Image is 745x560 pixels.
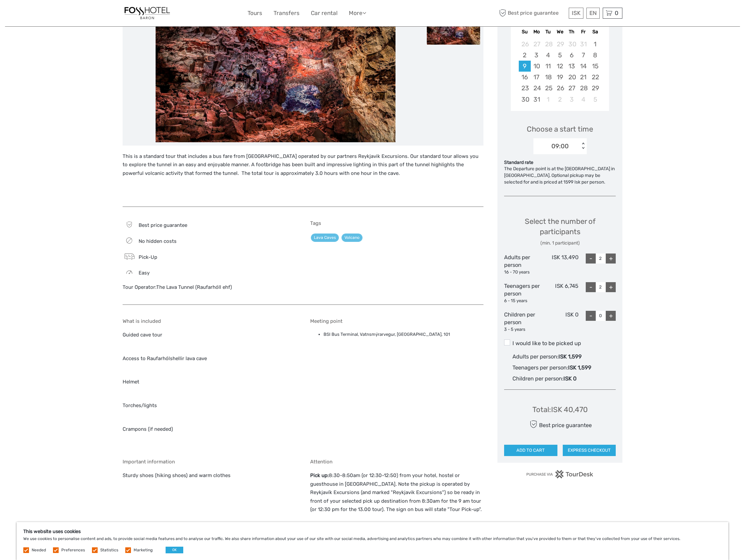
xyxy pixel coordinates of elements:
[531,39,542,50] div: Choose Monday, July 27th, 2026
[586,8,600,19] div: EN
[504,166,616,185] div: The Departure point is at the [GEOGRAPHIC_DATA] in [GEOGRAPHIC_DATA]. Optional pickup may be sele...
[566,50,577,61] div: Choose Thursday, August 6th, 2026
[166,547,183,553] button: OK
[310,318,484,324] h5: Meeting point
[274,8,300,18] a: Transfers
[554,94,566,105] div: Choose Wednesday, September 2nd, 2026
[532,404,588,415] div: Total : ISK 40,470
[123,471,296,480] p: Sturdy shoes (hiking shoes) and warm clothes
[123,354,296,363] p: Access to Raufarhólshellir lava cave
[563,445,616,456] button: EXPRESS CHECKOUT
[577,39,589,50] div: Choose Friday, July 31st, 2026
[310,459,484,465] h5: Attention
[531,83,542,94] div: Choose Monday, August 24th, 2026
[566,39,577,50] div: Choose Thursday, July 30th, 2026
[512,353,558,360] span: Adults per person :
[519,61,530,72] div: Choose Sunday, August 9th, 2026
[123,459,296,465] h5: Important information
[541,311,579,333] div: ISK 0
[311,234,339,242] a: Lava Caves
[519,72,530,83] div: Choose Sunday, August 16th, 2026
[580,143,586,150] div: < >
[123,5,172,21] img: 1355-f22f4eb0-fb05-4a92-9bea-b034c25151e6_logo_small.jpg
[504,311,541,333] div: Children per person
[566,83,577,94] div: Choose Thursday, August 27th, 2026
[586,311,596,321] div: -
[156,284,232,290] a: The Lava Tunnel (Raufarhóll ehf)
[554,83,566,94] div: Choose Wednesday, August 26th, 2026
[577,61,589,72] div: Choose Friday, August 14th, 2026
[586,282,596,292] div: -
[589,94,601,105] div: Choose Saturday, September 5th, 2026
[504,216,616,247] div: Select the number of participants
[589,61,601,72] div: Choose Saturday, August 15th, 2026
[554,27,566,36] div: We
[139,222,187,228] span: Best price guarantee
[139,254,157,260] span: Pick-Up
[606,311,616,321] div: +
[551,142,569,151] div: 09:00
[526,470,594,478] img: PurchaseViaTourDesk.png
[512,375,563,382] span: Children per person :
[519,50,530,61] div: Choose Sunday, August 2nd, 2026
[248,8,262,18] a: Tours
[519,83,530,94] div: Choose Sunday, August 23rd, 2026
[134,547,153,553] label: Marketing
[310,471,484,522] p: 8:30-8:50am (or 12:30-12:50) from your hotel, hostel or guesthouse in [GEOGRAPHIC_DATA]. Note the...
[541,282,579,304] div: ISK 6,745
[531,72,542,83] div: Choose Monday, August 17th, 2026
[606,282,616,292] div: +
[310,220,484,226] h5: Tags
[342,234,363,242] a: Volcano
[349,8,366,18] a: More
[311,8,338,18] a: Car rental
[589,72,601,83] div: Choose Saturday, August 22nd, 2026
[586,254,596,264] div: -
[139,238,177,244] span: No hidden costs
[123,425,296,434] p: Crampons (if needed)
[123,331,296,339] p: Guided cave tour
[577,94,589,105] div: Choose Friday, September 4th, 2026
[513,39,607,105] div: month 2026-08
[589,50,601,61] div: Choose Saturday, August 8th, 2026
[512,364,568,371] span: Teenagers per person :
[504,254,541,276] div: Adults per person
[554,39,566,50] div: Choose Wednesday, July 29th, 2026
[123,378,296,386] p: Helmet
[554,61,566,72] div: Choose Wednesday, August 12th, 2026
[542,50,554,61] div: Choose Tuesday, August 4th, 2026
[9,12,75,17] p: We're away right now. Please check back later!
[541,254,579,276] div: ISK 13,490
[577,72,589,83] div: Choose Friday, August 21st, 2026
[504,240,616,247] div: (min. 1 participant)
[504,326,541,333] div: 3 - 5 years
[77,10,85,18] button: Open LiveChat chat widget
[558,353,582,360] span: ISK 1,599
[563,375,576,382] span: ISK 0
[589,83,601,94] div: Choose Saturday, August 29th, 2026
[17,522,728,560] div: We use cookies to personalise content and ads, to provide social media features and to analyse ou...
[504,282,541,304] div: Teenagers per person
[123,284,296,291] div: Tour Operator:
[123,152,483,178] p: This is a standard tour that includes a bus fare from [GEOGRAPHIC_DATA] operated by our partners ...
[606,254,616,264] div: +
[566,61,577,72] div: Choose Thursday, August 13th, 2026
[572,10,580,16] span: ISK
[531,94,542,105] div: Choose Monday, August 31st, 2026
[504,269,541,276] div: 16 - 70 years
[589,27,601,36] div: Sa
[531,27,542,36] div: Mo
[614,10,619,16] span: 0
[61,547,85,553] label: Preferences
[100,547,118,553] label: Statistics
[542,27,554,36] div: Tu
[542,72,554,83] div: Choose Tuesday, August 18th, 2026
[519,39,530,50] div: Choose Sunday, July 26th, 2026
[542,83,554,94] div: Choose Tuesday, August 25th, 2026
[123,401,296,410] p: Torches/lights
[542,94,554,105] div: Choose Tuesday, September 1st, 2026
[139,270,150,276] span: Easy
[568,364,591,371] span: ISK 1,599
[542,39,554,50] div: Choose Tuesday, July 28th, 2026
[123,318,296,324] h5: What is included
